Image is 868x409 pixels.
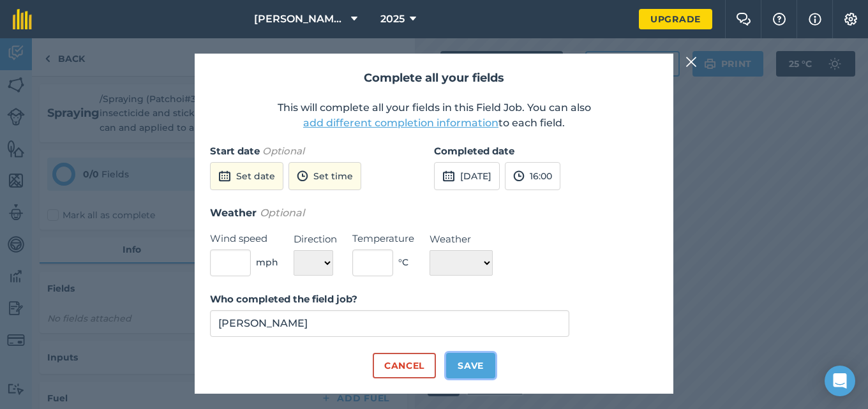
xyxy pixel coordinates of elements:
[843,13,858,26] img: A cog icon
[434,145,514,157] strong: Completed date
[825,366,855,396] div: Open Intercom Messenger
[210,205,658,221] h3: Weather
[380,11,405,27] span: 2025
[294,232,337,247] label: Direction
[288,162,361,190] button: Set time
[260,207,304,219] em: Optional
[398,255,408,269] span: ° C
[303,115,498,131] button: add different completion information
[434,162,500,190] button: [DATE]
[210,145,260,157] strong: Start date
[256,255,278,269] span: mph
[513,168,525,184] img: svg+xml;base64,PD94bWwgdmVyc2lvbj0iMS4wIiBlbmNvZGluZz0idXRmLTgiPz4KPCEtLSBHZW5lcmF0b3I6IEFkb2JlIE...
[210,162,283,190] button: Set date
[442,168,455,184] img: svg+xml;base64,PD94bWwgdmVyc2lvbj0iMS4wIiBlbmNvZGluZz0idXRmLTgiPz4KPCEtLSBHZW5lcmF0b3I6IEFkb2JlIE...
[446,353,495,378] button: Save
[297,168,308,184] img: svg+xml;base64,PD94bWwgdmVyc2lvbj0iMS4wIiBlbmNvZGluZz0idXRmLTgiPz4KPCEtLSBHZW5lcmF0b3I6IEFkb2JlIE...
[352,231,414,246] label: Temperature
[210,231,278,246] label: Wind speed
[736,13,751,26] img: Two speech bubbles overlapping with the left bubble in the forefront
[254,11,346,27] span: [PERSON_NAME]'s Farm
[639,9,712,29] a: Upgrade
[685,54,697,70] img: svg+xml;base64,PHN2ZyB4bWxucz0iaHR0cDovL3d3dy53My5vcmcvMjAwMC9zdmciIHdpZHRoPSIyMiIgaGVpZ2h0PSIzMC...
[218,168,231,184] img: svg+xml;base64,PD94bWwgdmVyc2lvbj0iMS4wIiBlbmNvZGluZz0idXRmLTgiPz4KPCEtLSBHZW5lcmF0b3I6IEFkb2JlIE...
[210,293,357,305] strong: Who completed the field job?
[210,69,658,87] h2: Complete all your fields
[430,232,493,247] label: Weather
[772,13,787,26] img: A question mark icon
[262,145,304,157] em: Optional
[505,162,560,190] button: 16:00
[210,100,658,131] p: This will complete all your fields in this Field Job. You can also to each field.
[809,11,821,27] img: svg+xml;base64,PHN2ZyB4bWxucz0iaHR0cDovL3d3dy53My5vcmcvMjAwMC9zdmciIHdpZHRoPSIxNyIgaGVpZ2h0PSIxNy...
[13,9,32,29] img: fieldmargin Logo
[373,353,436,378] button: Cancel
